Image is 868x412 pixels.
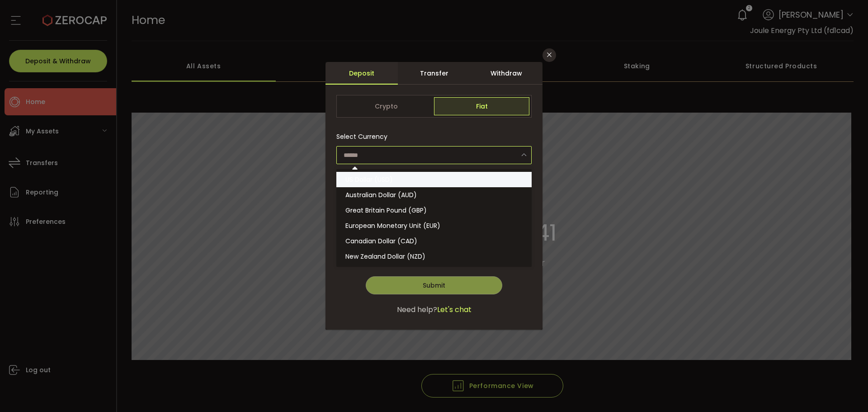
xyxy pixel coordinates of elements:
[345,206,427,215] span: Great Britain Pound (GBP)
[336,132,393,141] label: Select Currency
[823,369,868,412] iframe: Chat Widget
[437,304,472,315] span: Let's chat
[345,175,393,184] span: US Dollar (USD)
[339,97,434,115] span: Crypto
[366,276,502,294] button: Submit
[345,237,417,246] span: Canadian Dollar (CAD)
[345,252,425,261] span: New Zealand Dollar (NZD)
[423,281,445,290] span: Submit
[542,48,556,62] button: Close
[397,304,437,315] span: Need help?
[398,62,470,85] div: Transfer
[470,62,542,85] div: Withdraw
[434,97,529,115] span: Fiat
[345,190,417,199] span: Australian Dollar (AUD)
[345,221,440,230] span: European Monetary Unit (EUR)
[325,62,398,85] div: Deposit
[325,62,542,330] div: dialog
